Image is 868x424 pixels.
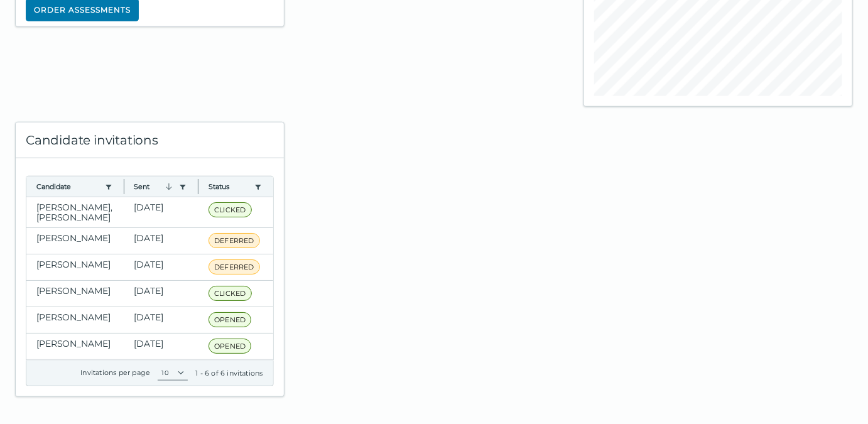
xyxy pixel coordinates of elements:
clr-dg-cell: [DATE] [124,281,199,307]
clr-dg-cell: [DATE] [124,228,199,254]
span: OPENED [209,312,251,327]
clr-dg-cell: [DATE] [124,334,199,359]
clr-dg-cell: [PERSON_NAME] [26,228,124,254]
clr-dg-cell: [PERSON_NAME] [26,334,124,359]
clr-dg-cell: [DATE] [124,197,199,227]
span: CLICKED [209,286,251,301]
clr-dg-cell: [PERSON_NAME] [26,254,124,280]
label: Invitations per page [80,368,150,377]
div: Candidate invitations [16,122,284,158]
clr-dg-cell: [PERSON_NAME] [26,307,124,333]
clr-dg-cell: [PERSON_NAME] [26,281,124,307]
button: Candidate [36,182,100,192]
span: DEFERRED [209,259,260,275]
button: Sent [134,182,175,192]
button: Column resize handle [120,173,128,200]
button: Column resize handle [194,173,202,200]
span: DEFERRED [209,233,260,248]
span: CLICKED [209,202,251,217]
div: 1 - 6 of 6 invitations [195,368,263,378]
button: Status [209,182,249,192]
clr-dg-cell: [PERSON_NAME], [PERSON_NAME] [26,197,124,227]
clr-dg-cell: [DATE] [124,307,199,333]
span: OPENED [209,339,251,354]
clr-dg-cell: [DATE] [124,254,199,280]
